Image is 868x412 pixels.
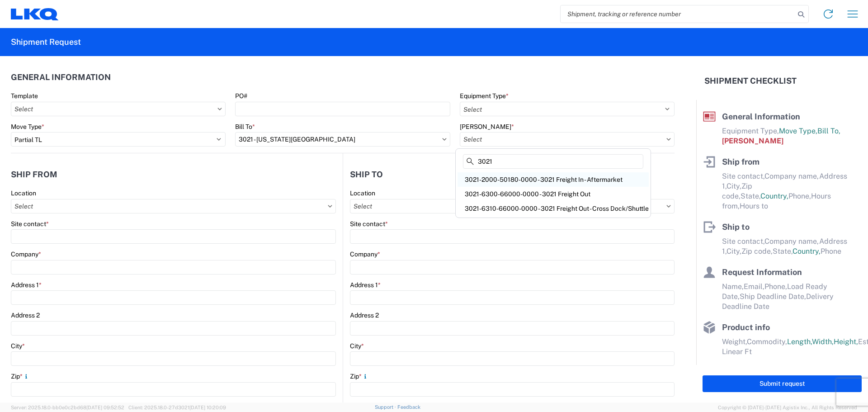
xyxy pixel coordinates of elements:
[458,187,649,201] div: 3021-6300-66000-0000 - 3021 Freight Out
[350,250,380,258] label: Company
[726,182,741,190] span: City,
[744,282,764,291] span: Email,
[11,123,44,131] label: Move Type
[722,337,747,346] span: Weight,
[722,282,744,291] span: Name,
[350,342,364,350] label: City
[740,202,768,210] span: Hours to
[458,201,649,216] div: 3021-6310-66000-0000 - 3021 Freight Out - Cross Dock/Shuttle
[350,281,381,289] label: Address 1
[788,192,811,200] span: Phone,
[773,247,793,256] span: State,
[11,92,38,100] label: Template
[11,220,49,228] label: Site contact
[86,405,124,410] span: [DATE] 09:52:52
[11,37,81,47] h2: Shipment Request
[460,92,509,100] label: Equipment Type
[11,311,40,319] label: Address 2
[375,404,397,410] a: Support
[235,92,247,100] label: PO#
[189,405,226,410] span: [DATE] 10:20:09
[11,73,111,82] h2: General Information
[11,189,36,197] label: Location
[235,123,255,131] label: Bill To
[764,172,819,180] span: Company name,
[704,76,797,86] h2: Shipment Checklist
[817,127,840,135] span: Bill To,
[741,247,773,256] span: Zip code,
[11,250,41,258] label: Company
[11,281,42,289] label: Address 1
[703,375,862,392] button: Submit request
[740,292,806,301] span: Ship Deadline Date,
[726,247,741,256] span: City,
[747,337,787,346] span: Commodity,
[350,372,369,380] label: Zip
[128,405,226,410] span: Client: 2025.18.0-27d3021
[793,247,821,256] span: Country,
[722,222,750,232] span: Ship to
[722,137,783,145] span: [PERSON_NAME]
[350,311,379,319] label: Address 2
[821,247,841,256] span: Phone
[350,199,675,213] input: Select
[11,372,30,380] label: Zip
[11,170,57,179] h2: Ship from
[460,132,675,147] input: Select
[718,403,857,412] span: Copyright © [DATE]-[DATE] Agistix Inc., All Rights Reserved
[722,237,764,246] span: Site contact,
[722,172,764,180] span: Site contact,
[350,189,375,197] label: Location
[812,337,834,346] span: Width,
[11,199,336,213] input: Select
[722,322,770,332] span: Product info
[397,404,420,410] a: Feedback
[11,405,124,410] span: Server: 2025.18.0-bb0e0c2bd68
[779,127,817,135] span: Move Type,
[787,337,812,346] span: Length,
[235,132,450,147] input: Select
[834,337,858,346] span: Height,
[764,237,819,246] span: Company name,
[722,267,802,277] span: Request Information
[11,102,226,116] input: Select
[760,192,788,200] span: Country,
[741,192,760,200] span: State,
[722,157,759,166] span: Ship from
[350,220,388,228] label: Site contact
[11,342,25,350] label: City
[722,112,800,121] span: General Information
[764,282,787,291] span: Phone,
[460,123,514,131] label: [PERSON_NAME]
[561,5,795,23] input: Shipment, tracking or reference number
[350,170,383,179] h2: Ship to
[722,127,779,135] span: Equipment Type,
[458,172,649,187] div: 3021-2000-50180-0000 - 3021 Freight In - Aftermarket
